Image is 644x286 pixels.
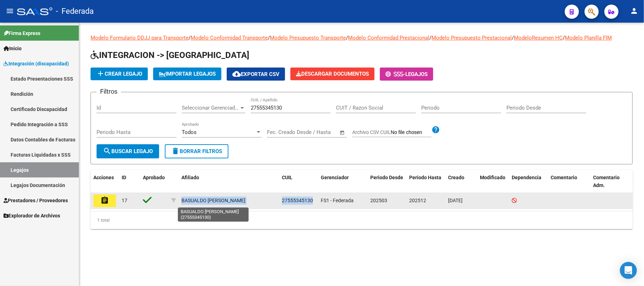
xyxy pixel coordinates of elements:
[171,147,180,155] mat-icon: delete
[590,170,633,193] datatable-header-cell: Comentario Adm.
[232,71,279,77] span: Exportar CSV
[119,170,140,193] datatable-header-cell: ID
[159,71,216,77] span: IMPORTAR LEGAJOS
[181,175,199,180] span: Afiliado
[406,170,445,193] datatable-header-cell: Periodo Hasta
[96,69,105,78] mat-icon: add
[270,35,346,41] a: Modelo Presupuesto Transporte
[103,147,111,155] mat-icon: search
[282,175,292,180] span: CUIL
[122,198,127,203] span: 17
[122,175,126,180] span: ID
[91,34,633,229] div: / / / / / /
[4,45,22,52] span: Inicio
[165,144,228,158] button: Borrar Filtros
[565,35,612,41] a: Modelo Planilla FIM
[290,68,375,80] button: Descargar Documentos
[93,175,114,180] span: Acciones
[91,211,633,229] div: 1 total
[182,129,197,135] span: Todos
[448,198,463,203] span: [DATE]
[445,170,477,193] datatable-header-cell: Creado
[302,129,336,135] input: Fecha fin
[370,198,387,203] span: 202503
[370,175,403,180] span: Periodo Desde
[348,35,429,41] a: Modelo Conformidad Prestacional
[182,105,239,111] span: Seleccionar Gerenciador
[91,68,148,80] button: Crear Legajo
[96,71,142,77] span: Crear Legajo
[512,175,541,180] span: Dependencia
[6,7,14,15] mat-icon: menu
[100,196,109,205] mat-icon: assignment
[620,262,637,279] div: Open Intercom Messenger
[140,170,168,193] datatable-header-cell: Aprobado
[282,198,313,203] span: 27555345130
[338,129,347,137] button: Open calendar
[232,70,241,78] mat-icon: cloud_download
[91,170,119,193] datatable-header-cell: Acciones
[405,71,428,77] span: Legajos
[318,170,367,193] datatable-header-cell: Gerenciador
[181,197,245,205] div: BASUALDO [PERSON_NAME]
[431,35,512,41] a: Modelo Presupuesto Prestacional
[448,175,464,180] span: Creado
[179,170,279,193] datatable-header-cell: Afiliado
[551,175,577,180] span: Comentario
[509,170,548,193] datatable-header-cell: Dependencia
[4,60,69,68] span: Integración (discapacidad)
[91,35,188,41] a: Modelo Formulario DDJJ para Transporte
[279,170,318,193] datatable-header-cell: CUIL
[227,68,285,81] button: Exportar CSV
[593,175,620,188] span: Comentario Adm.
[548,170,590,193] datatable-header-cell: Comentario
[367,170,406,193] datatable-header-cell: Periodo Desde
[4,29,40,37] span: Firma Express
[385,71,405,77] span: -
[191,35,268,41] a: Modelo Conformidad Transporte
[153,68,221,80] button: IMPORTAR LEGAJOS
[391,129,431,136] input: Archivo CSV CUIL
[91,50,249,60] span: INTEGRACION -> [GEOGRAPHIC_DATA]
[4,212,60,220] span: Explorador de Archivos
[97,87,121,97] h3: Filtros
[143,175,165,180] span: Aprobado
[380,68,433,81] button: -Legajos
[352,129,391,135] span: Archivo CSV CUIL
[296,71,369,77] span: Descargar Documentos
[321,198,354,203] span: FS1 - Federada
[431,126,440,134] mat-icon: help
[409,175,441,180] span: Periodo Hasta
[514,35,563,41] a: ModeloResumen HC
[409,198,426,203] span: 202512
[56,4,94,19] span: - Federada
[267,129,296,135] input: Fecha inicio
[480,175,505,180] span: Modificado
[4,197,68,204] span: Prestadores / Proveedores
[103,148,153,154] span: Buscar Legajo
[97,144,159,158] button: Buscar Legajo
[630,7,638,15] mat-icon: person
[171,148,222,154] span: Borrar Filtros
[321,175,349,180] span: Gerenciador
[477,170,509,193] datatable-header-cell: Modificado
